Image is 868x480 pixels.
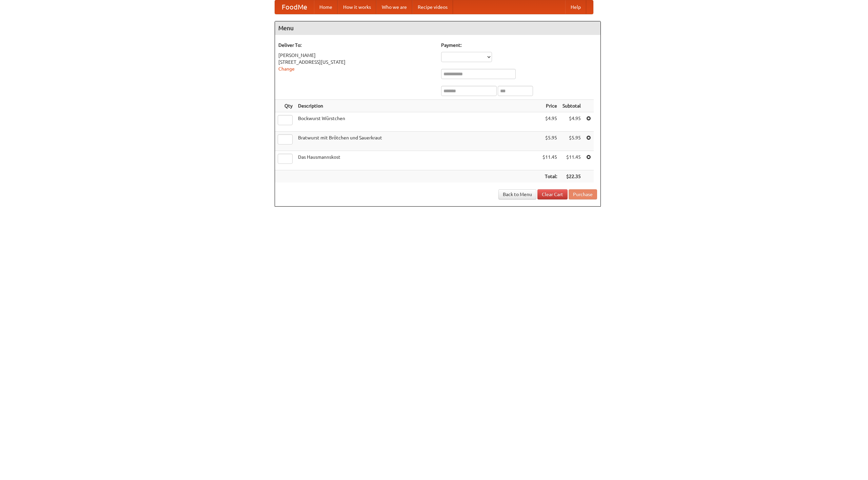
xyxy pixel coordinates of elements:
[295,100,540,112] th: Description
[560,132,584,151] td: $5.95
[441,42,597,49] h5: Payment:
[278,59,434,65] div: [STREET_ADDRESS][US_STATE]
[295,112,540,132] td: Bockwurst Würstchen
[540,151,560,170] td: $11.45
[540,170,560,183] th: Total:
[314,0,338,14] a: Home
[540,100,560,112] th: Price
[278,52,434,59] div: [PERSON_NAME]
[275,100,295,112] th: Qty
[275,0,314,14] a: FoodMe
[569,189,597,199] button: Purchase
[338,0,376,14] a: How it works
[537,189,568,199] a: Clear Cart
[275,21,600,35] h4: Menu
[540,132,560,151] td: $5.95
[376,0,412,14] a: Who we are
[560,100,584,112] th: Subtotal
[540,112,560,132] td: $4.95
[560,151,584,170] td: $11.45
[498,189,536,199] a: Back to Menu
[560,170,584,183] th: $22.35
[565,0,586,14] a: Help
[278,42,434,49] h5: Deliver To:
[560,112,584,132] td: $4.95
[278,66,295,72] a: Change
[295,151,540,170] td: Das Hausmannskost
[295,132,540,151] td: Bratwurst mit Brötchen und Sauerkraut
[412,0,453,14] a: Recipe videos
